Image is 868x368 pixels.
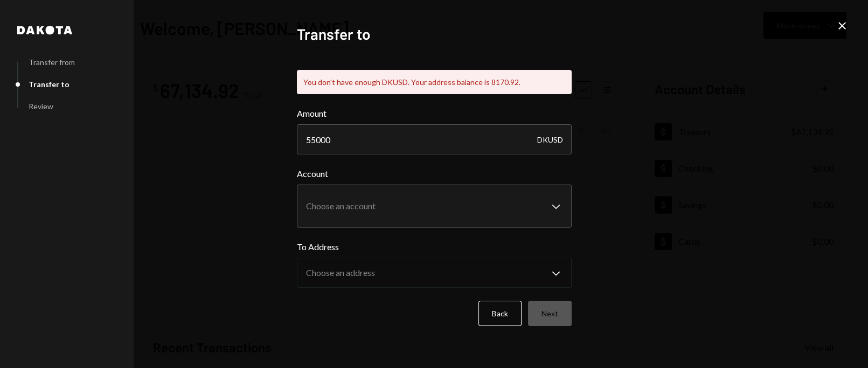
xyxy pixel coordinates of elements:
label: To Address [297,240,572,253]
div: Transfer to [29,80,70,89]
h2: Transfer to [297,24,572,45]
label: Account [297,167,572,180]
input: Enter amount [297,124,572,154]
button: To Address [297,258,572,288]
div: Review [29,102,53,111]
div: You don't have enough DKUSD. Your address balance is 8170.92. [297,70,572,94]
button: Back [478,301,522,326]
button: Account [297,185,572,228]
label: Amount [297,107,572,120]
div: DKUSD [537,124,563,154]
div: Transfer from [29,58,75,67]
